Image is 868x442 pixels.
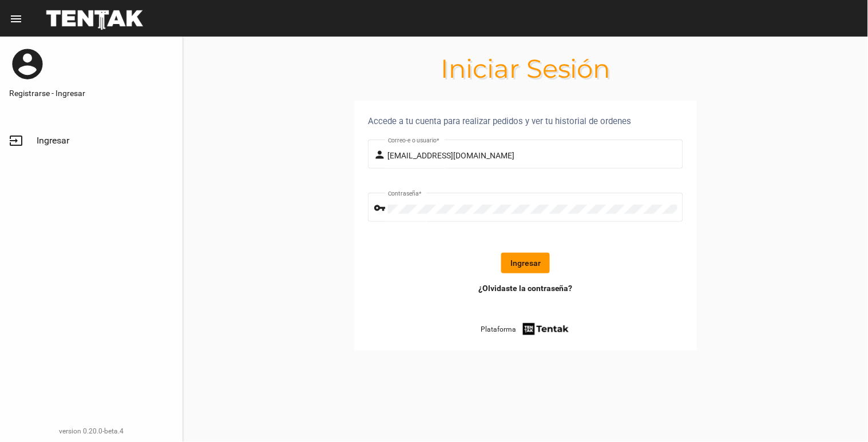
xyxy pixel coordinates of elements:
mat-icon: person [374,148,388,162]
mat-icon: menu [9,12,23,26]
h1: Iniciar Sesión [183,59,868,78]
a: Registrarse - Ingresar [9,87,173,99]
div: Accede a tu cuenta para realizar pedidos y ver tu historial de ordenes [368,114,683,128]
span: Ingresar [37,135,69,146]
mat-icon: vpn_key [374,201,388,215]
span: Plataforma [481,324,516,335]
a: ¿Olvidaste la contraseña? [478,282,573,294]
img: tentak-firm.png [521,321,570,337]
button: Ingresar [501,253,550,273]
mat-icon: account_circle [9,46,46,82]
div: version 0.20.0-beta.4 [9,425,173,437]
mat-icon: input [9,134,23,148]
a: Plataforma [481,321,570,337]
